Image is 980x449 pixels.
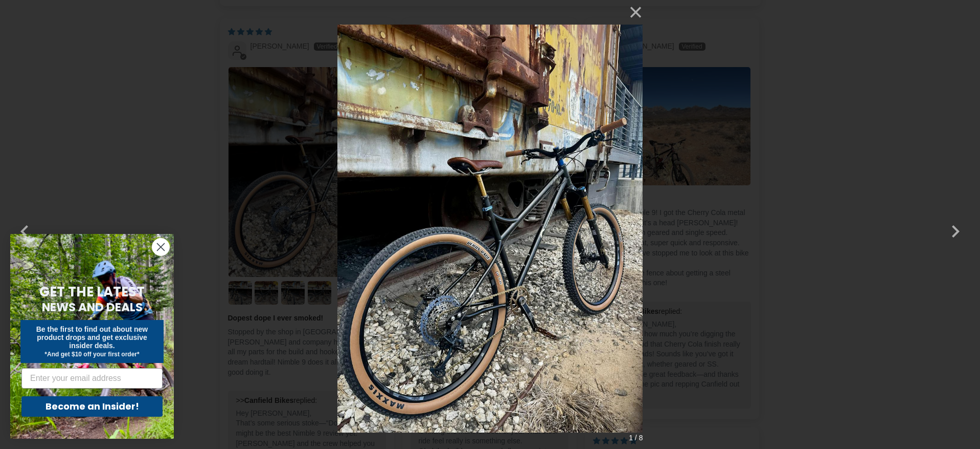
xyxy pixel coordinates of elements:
[21,396,163,417] button: Become an Insider!
[36,325,148,350] span: Be the first to find out about new product drops and get exclusive insider deals.
[39,283,145,301] span: GET THE LATEST
[152,238,170,256] button: Close dialog
[12,212,37,237] button: Previous (Left arrow key)
[943,212,968,237] button: Next (Right arrow key)
[629,431,643,445] span: 1 / 8
[42,299,143,315] span: NEWS AND DEALS
[44,351,139,358] span: *And get $10 off your first order*
[21,368,163,389] input: Enter your email address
